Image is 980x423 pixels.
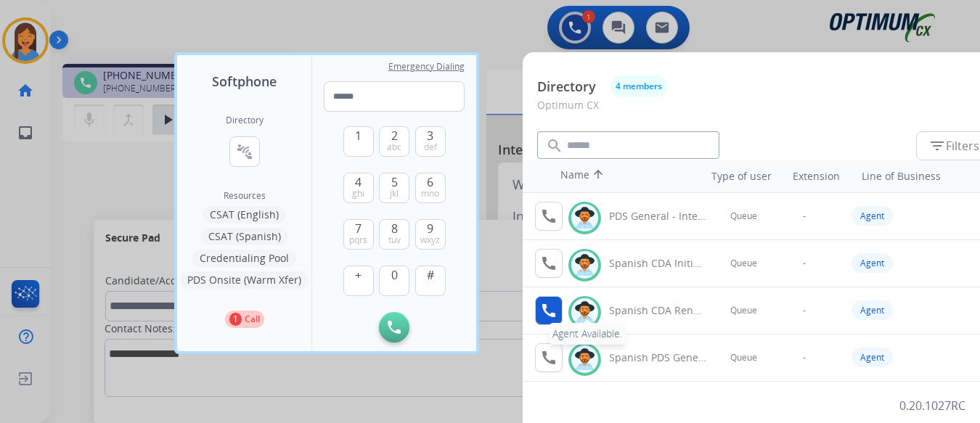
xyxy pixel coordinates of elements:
[225,311,264,328] button: 1Call
[226,115,264,126] h2: Directory
[201,228,288,245] button: CSAT (Spanish)
[852,300,893,320] div: Agent
[609,303,706,318] div: Spanish CDA Renewal General - Internal
[415,219,446,250] button: 9wxyz
[236,143,253,160] mat-icon: connect_without_contact
[388,234,401,246] span: tuv
[245,313,260,326] p: Call
[388,61,465,73] span: Emergency Dialing
[785,162,847,191] th: Extension
[549,323,626,345] div: Agent Available.
[224,190,266,202] span: Resources
[899,397,965,414] p: 0.20.1027RC
[415,266,446,296] button: #
[609,209,706,223] div: PDS General - Internal
[691,162,779,191] th: Type of user
[803,210,806,222] span: -
[730,352,757,364] span: Queue
[928,137,946,155] mat-icon: filter_list
[540,349,558,366] mat-icon: call
[609,350,706,365] div: Spanish PDS General - Internal
[546,137,563,155] mat-icon: search
[391,220,398,237] span: 8
[424,141,437,153] span: def
[415,173,446,203] button: 6mno
[540,208,558,225] mat-icon: call
[928,137,979,155] span: Filters
[803,258,806,269] span: -
[355,127,362,144] span: 1
[415,126,446,157] button: 3def
[852,348,893,367] div: Agent
[349,234,367,246] span: pqrs
[574,348,595,371] img: avatar
[180,271,309,289] button: PDS Onsite (Warm Xfer)
[387,141,401,153] span: abc
[355,173,362,191] span: 4
[574,207,595,229] img: avatar
[589,168,607,185] mat-icon: arrow_upward
[611,75,667,97] button: 4 members
[427,220,433,237] span: 9
[803,305,806,316] span: -
[379,219,409,250] button: 8tuv
[852,206,893,226] div: Agent
[391,127,398,144] span: 2
[730,305,757,316] span: Queue
[379,173,409,203] button: 5jkl
[540,255,558,272] mat-icon: call
[379,266,409,296] button: 0
[730,258,757,269] span: Queue
[391,173,398,191] span: 5
[343,126,374,157] button: 1
[803,352,806,364] span: -
[574,301,595,324] img: avatar
[343,266,374,296] button: +
[540,302,558,319] mat-icon: call
[391,266,398,284] span: 0
[427,173,433,191] span: 6
[379,126,409,157] button: 2abc
[343,173,374,203] button: 4ghi
[553,160,684,192] th: Name
[421,188,439,200] span: mno
[537,77,596,96] p: Directory
[388,321,401,334] img: call-button
[229,313,242,326] p: 1
[212,71,277,91] span: Softphone
[355,266,362,284] span: +
[390,188,399,200] span: jkl
[352,188,364,200] span: ghi
[730,210,757,222] span: Queue
[852,253,893,273] div: Agent
[427,127,433,144] span: 3
[427,266,434,284] span: #
[574,254,595,276] img: avatar
[535,296,563,325] button: Agent Available.
[343,219,374,250] button: 7pqrs
[609,256,706,271] div: Spanish CDA Initial General - Internal
[355,220,362,237] span: 7
[203,206,286,223] button: CSAT (English)
[192,250,296,267] button: Credentialing Pool
[420,234,440,246] span: wxyz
